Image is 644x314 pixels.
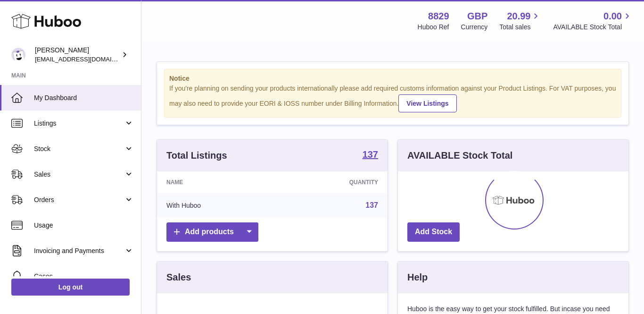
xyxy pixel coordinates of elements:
th: Name [157,171,279,193]
span: 0.00 [603,10,622,23]
a: 0.00 AVAILABLE Stock Total [553,10,633,32]
strong: 8829 [428,10,449,23]
span: My Dashboard [34,93,134,102]
span: AVAILABLE Stock Total [553,23,633,32]
span: [EMAIL_ADDRESS][DOMAIN_NAME] [35,55,139,63]
div: Huboo Ref [418,23,449,32]
span: 20.99 [507,10,530,23]
span: Orders [34,195,124,204]
a: 137 [365,201,378,209]
a: Add products [166,222,258,242]
span: Total sales [499,23,541,32]
span: Usage [34,221,134,230]
h3: Help [407,271,428,284]
span: Listings [34,119,124,128]
div: Currency [461,23,488,32]
div: If you're planning on sending your products internationally please add required customs informati... [169,84,616,112]
th: Quantity [279,171,388,193]
span: Invoicing and Payments [34,246,124,255]
a: View Listings [398,94,456,112]
span: Sales [34,170,124,179]
strong: 137 [363,150,378,159]
h3: AVAILABLE Stock Total [407,149,512,162]
img: commandes@kpmatech.com [11,48,25,62]
a: 20.99 Total sales [499,10,541,32]
a: Add Stock [407,222,460,242]
a: 137 [363,150,378,161]
strong: GBP [467,10,487,23]
h3: Total Listings [166,149,227,162]
a: Log out [11,279,130,296]
td: With Huboo [157,193,279,218]
span: Cases [34,272,134,281]
h3: Sales [166,271,191,284]
span: Stock [34,144,124,153]
div: [PERSON_NAME] [35,46,120,64]
strong: Notice [169,74,616,83]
